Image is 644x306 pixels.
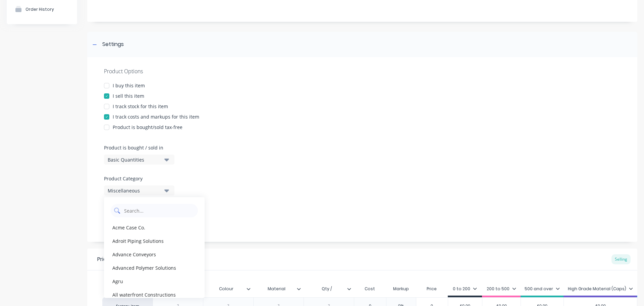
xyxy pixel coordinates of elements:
[102,282,153,296] div: MYOB Item #
[104,234,205,248] div: Adroit Piping Solutions
[7,1,77,17] button: Order History
[97,255,114,263] div: Pricing
[108,187,161,194] div: Miscellaneous
[104,261,205,274] div: Advanced Polymer Solutions
[203,280,249,297] div: Colour
[104,288,205,301] div: All waterfront Constructions
[113,113,199,120] div: I track costs and markups for this item
[104,185,174,195] button: Miscellaneous
[304,280,350,297] div: Qty /
[113,82,145,89] div: I buy this item
[203,282,253,296] div: Colour
[611,254,631,264] div: Selling
[108,156,161,163] div: Basic Quantities
[253,282,304,296] div: Material
[487,286,516,292] div: 200 to 500
[304,282,354,296] div: Qty /
[104,248,205,261] div: Advance Conveyors
[104,67,621,75] div: Product Options
[386,282,416,296] div: Markup
[416,282,448,296] div: Price
[102,40,124,49] div: Settings
[104,274,205,288] div: Agru
[104,155,174,165] button: Basic Quantities
[104,144,171,151] label: Product is bought / sold in
[104,221,205,234] div: Acme Case Co.
[113,103,168,110] div: I track stock for this item
[113,92,144,99] div: I sell this item
[253,280,300,297] div: Material
[25,7,54,12] div: Order History
[123,204,195,217] input: Search...
[113,124,182,131] div: Product is bought/sold tax-free
[104,175,171,182] label: Product Category
[354,282,386,296] div: Cost
[568,286,633,292] div: High Grade Material (Caps)
[525,286,560,292] div: 500 and over
[453,286,477,292] div: 0 to 200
